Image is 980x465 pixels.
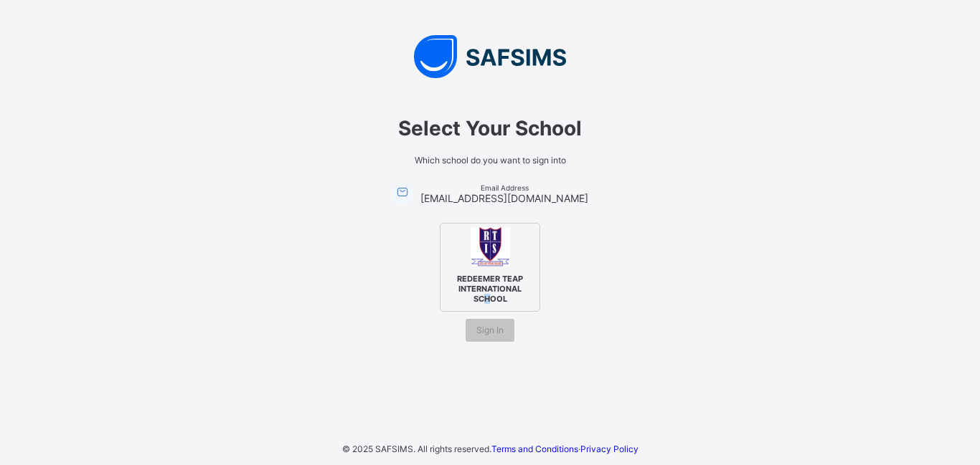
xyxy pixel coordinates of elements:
[491,444,578,454] a: Terms and Conditions
[491,444,639,454] span: ·
[342,444,491,454] span: © 2025 SAFSIMS. All rights reserved.
[580,444,639,454] a: Privacy Policy
[420,183,588,192] span: Email Address
[289,116,691,140] span: Select Your School
[289,155,691,166] span: Which school do you want to sign into
[476,325,504,335] span: Sign In
[275,35,705,78] img: SAFSIMS Logo
[471,227,510,267] img: REDEEMER TEAP INTERNATIONAL SCHOOL
[420,192,588,204] span: [EMAIL_ADDRESS][DOMAIN_NAME]
[446,270,534,307] span: REDEEMER TEAP INTERNATIONAL SCHOOL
